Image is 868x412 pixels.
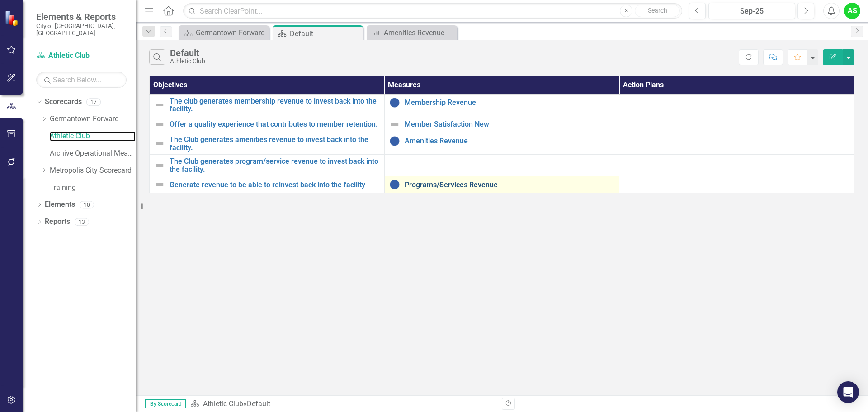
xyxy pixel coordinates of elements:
[145,399,186,408] span: By Scorecard
[170,157,380,173] a: The Club generates program/service revenue to invest back into the facility.
[150,116,385,133] td: Double-Click to Edit Right Click for Context Menu
[86,98,101,106] div: 17
[154,99,165,110] img: Not Defined
[247,399,270,408] div: Default
[389,136,400,147] img: No Information
[154,119,165,130] img: Not Defined
[405,99,615,107] a: Membership Revenue
[405,120,615,128] a: Member Satisfaction New
[80,201,94,208] div: 10
[150,94,385,116] td: Double-Click to Edit Right Click for Context Menu
[150,155,385,176] td: Double-Click to Edit Right Click for Context Menu
[708,3,795,19] button: Sep-25
[844,3,860,19] button: AS
[183,3,682,19] input: Search ClearPoint...
[170,48,205,58] div: Default
[36,11,127,22] span: Elements & Reports
[170,136,380,152] a: The Club generates amenities revenue to invest back into the facility.
[203,399,243,408] a: Athletic Club
[45,199,75,210] a: Elements
[635,5,680,17] button: Search
[190,399,495,409] div: »
[50,166,136,176] a: Metropolis City Scorecard
[389,179,400,190] img: No Information
[5,10,20,26] img: ClearPoint Strategy
[36,72,127,88] input: Search Below...
[648,7,667,14] span: Search
[384,116,619,133] td: Double-Click to Edit Right Click for Context Menu
[50,183,136,193] a: Training
[45,97,82,107] a: Scorecards
[712,6,792,17] div: Sep-25
[36,51,127,61] a: Athletic Club
[154,179,165,190] img: Not Defined
[196,27,267,38] div: Germantown Forward
[170,58,205,65] div: Athletic Club
[50,148,136,159] a: Archive Operational Measures
[170,97,380,113] a: The club generates membership revenue to invest back into the facility.
[50,114,136,124] a: Germantown Forward
[837,381,859,403] div: Open Intercom Messenger
[405,181,615,189] a: Programs/Services Revenue
[75,218,89,226] div: 13
[384,176,619,193] td: Double-Click to Edit Right Click for Context Menu
[369,27,455,38] a: Amenities Revenue
[384,27,455,38] div: Amenities Revenue
[384,133,619,155] td: Double-Click to Edit Right Click for Context Menu
[384,94,619,116] td: Double-Click to Edit Right Click for Context Menu
[170,181,380,189] a: Generate revenue to be able to reinvest back into the facility
[290,28,361,39] div: Default
[154,138,165,149] img: Not Defined
[170,120,380,128] a: Offer a quality experience that contributes to member retention.
[181,27,267,38] a: Germantown Forward
[389,97,400,108] img: No Information
[50,131,136,142] a: Athletic Club
[405,137,615,145] a: Amenities Revenue
[36,22,127,37] small: City of [GEOGRAPHIC_DATA], [GEOGRAPHIC_DATA]
[154,160,165,171] img: Not Defined
[150,133,385,155] td: Double-Click to Edit Right Click for Context Menu
[389,119,400,130] img: Not Defined
[150,176,385,193] td: Double-Click to Edit Right Click for Context Menu
[45,217,70,227] a: Reports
